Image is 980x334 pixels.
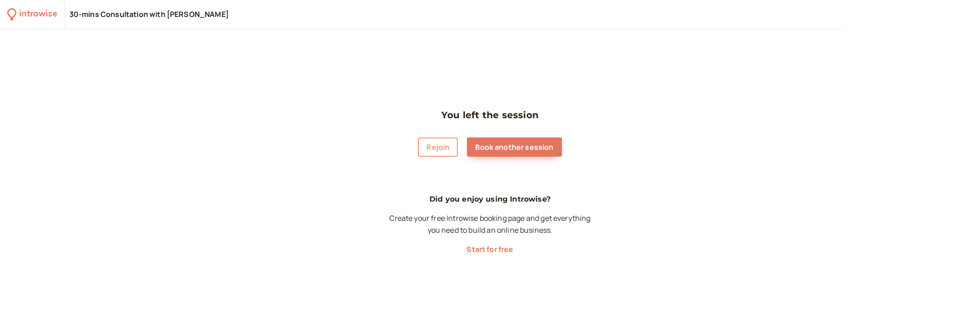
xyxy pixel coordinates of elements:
[467,137,562,157] a: Book another session
[387,213,593,236] p: Create your free Introwise booking page and get everything you need to build an online business.
[19,7,57,22] div: introwise
[69,10,229,20] div: 30-mins Consultation with [PERSON_NAME]
[387,193,593,205] h4: Did you enjoy using Introwise?
[418,137,458,157] button: Rejoin
[466,244,513,254] a: Start for free
[418,108,562,122] h3: You left the session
